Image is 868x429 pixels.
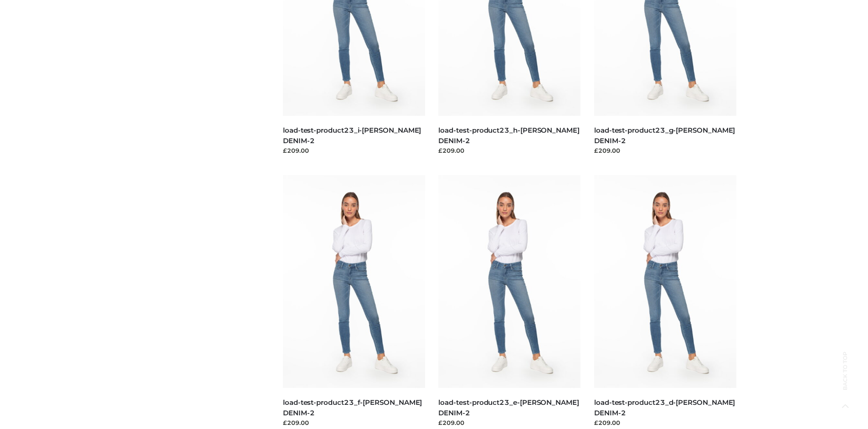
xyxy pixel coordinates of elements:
[283,146,425,155] div: £209.00
[438,418,580,427] div: £209.00
[594,418,736,427] div: £209.00
[438,398,579,417] a: load-test-product23_e-[PERSON_NAME] DENIM-2
[834,367,857,390] span: Back to top
[283,398,422,417] a: load-test-product23_f-[PERSON_NAME] DENIM-2
[283,126,421,145] a: load-test-product23_i-[PERSON_NAME] DENIM-2
[438,146,580,155] div: £209.00
[594,146,736,155] div: £209.00
[594,398,735,417] a: load-test-product23_d-[PERSON_NAME] DENIM-2
[438,126,579,145] a: load-test-product23_h-[PERSON_NAME] DENIM-2
[283,418,425,427] div: £209.00
[594,126,735,145] a: load-test-product23_g-[PERSON_NAME] DENIM-2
